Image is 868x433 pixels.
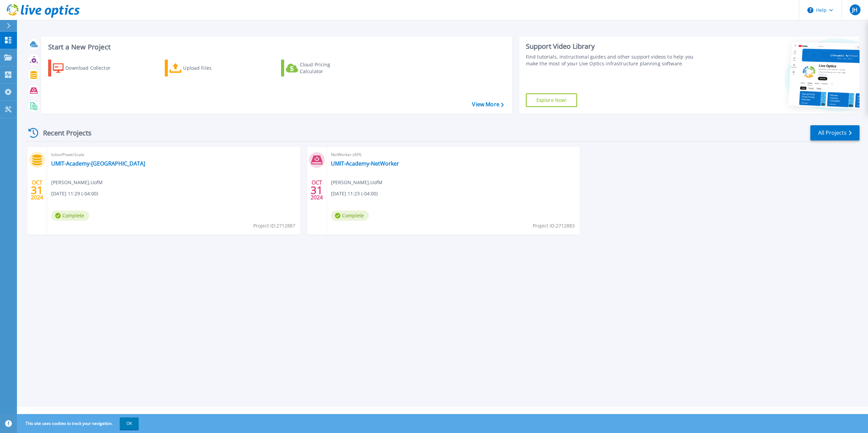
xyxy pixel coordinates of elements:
a: Explore Now! [526,93,577,107]
a: UMIT-Academy-[GEOGRAPHIC_DATA] [51,160,145,167]
div: Find tutorials, instructional guides and other support videos to help you make the most of your L... [526,53,702,67]
span: [PERSON_NAME] , UofM [331,179,382,186]
span: 31 [31,187,43,193]
div: OCT 2024 [310,178,323,202]
span: Project ID: 2712887 [253,222,295,230]
span: This site uses cookies to track your navigation. [19,417,139,430]
span: JH [852,7,857,13]
a: View More [472,101,504,108]
span: Complete [51,211,89,221]
div: Cloud Pricing Calculator [300,61,354,75]
span: [DATE] 11:29 (-04:00) [51,190,98,197]
span: NetWorker (API) [331,151,576,158]
div: Upload Files [183,61,237,75]
div: Recent Projects [26,125,101,141]
a: UMIT-Academy-NetWorker [331,160,399,167]
a: Cloud Pricing Calculator [281,60,357,77]
span: Project ID: 2712883 [533,222,575,230]
a: Upload Files [165,60,240,77]
span: [DATE] 11:23 (-04:00) [331,190,378,197]
span: 31 [311,187,323,193]
span: Isilon/PowerScale [51,151,296,158]
a: Download Collector [48,60,124,77]
div: Download Collector [65,61,120,75]
div: OCT 2024 [31,178,43,202]
span: [PERSON_NAME] , UofM [51,179,103,186]
a: All Projects [810,125,860,140]
h3: Start a New Project [48,43,504,51]
button: OK [120,417,139,430]
div: Support Video Library [526,42,702,51]
span: Complete [331,211,369,221]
